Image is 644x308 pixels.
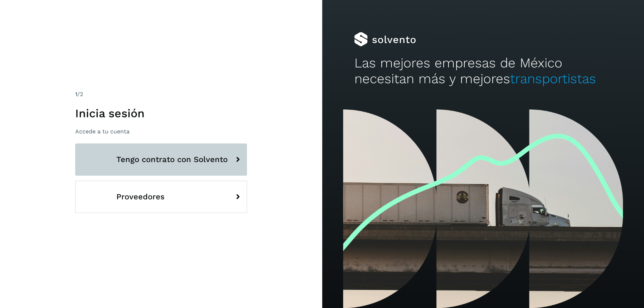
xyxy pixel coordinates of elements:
[354,55,612,87] h2: Las mejores empresas de México necesitan más y mejores
[75,128,247,135] p: Accede a tu cuenta
[75,181,247,213] button: Proveedores
[116,155,228,164] span: Tengo contrato con Solvento
[510,71,596,86] span: transportistas
[75,91,77,98] span: 1
[75,90,247,99] div: /2
[116,193,165,201] span: Proveedores
[75,106,247,120] h1: Inicia sesión
[75,143,247,176] button: Tengo contrato con Solvento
